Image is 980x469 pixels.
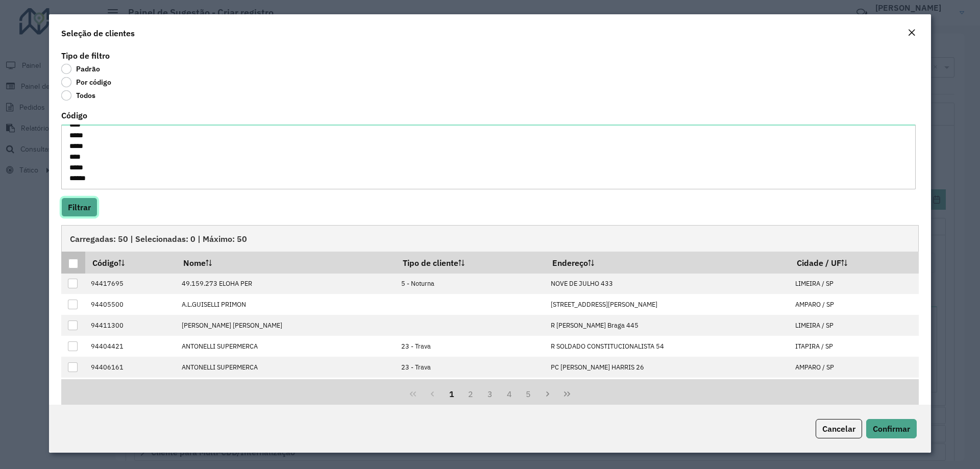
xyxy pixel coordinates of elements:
label: Todos [61,90,95,101]
label: Por código [61,77,111,87]
td: 23 - Trava [396,336,545,357]
td: 94411300 [85,315,176,336]
td: 49.159.273 ELOHA PER [177,274,396,294]
td: [PERSON_NAME] [177,378,396,399]
td: R SOLDADO CONSTITUCIONALISTA 54 [545,336,790,357]
td: AMPARO / SP [790,357,918,378]
button: Filtrar [61,198,97,217]
span: Cancelar [822,424,855,434]
td: LIMEIRA / SP [790,274,918,294]
div: Carregadas: 50 | Selecionadas: 0 | Máximo: 50 [61,225,919,252]
td: 94404421 [85,336,176,357]
td: R [PERSON_NAME] Braga 445 [545,315,790,336]
td: V ACESSO SITIO ANHUMAS 1178 [545,378,790,399]
td: AMPARO / SP [790,294,918,315]
button: 4 [500,384,519,404]
td: [STREET_ADDRESS][PERSON_NAME] [545,294,790,315]
td: ANTONELLI SUPERMERCA [177,336,396,357]
td: 23 - Trava [396,357,545,378]
th: Cidade / UF [790,252,918,273]
td: ESTIVA GERBI / SP [790,378,918,399]
label: Padrão [61,64,100,74]
label: Tipo de filtro [61,50,110,62]
button: Next Page [538,384,557,404]
em: Fechar [908,29,916,37]
td: ITAPIRA / SP [790,336,918,357]
label: Código [61,109,87,121]
td: ANTONELLI SUPERMERCA [177,357,396,378]
th: Tipo de cliente [396,252,545,273]
button: 2 [461,384,480,404]
td: 5 - Noturna [396,274,545,294]
h4: Seleção de clientes [61,27,135,39]
span: Confirmar [873,424,910,434]
th: Nome [177,252,396,273]
th: Código [85,252,176,273]
button: Last Page [557,384,577,404]
button: 3 [480,384,500,404]
button: Cancelar [816,419,862,438]
button: 5 [519,384,538,404]
td: NOVE DE JULHO 433 [545,274,790,294]
td: 94417695 [85,274,176,294]
td: 94406161 [85,357,176,378]
td: LIMEIRA / SP [790,315,918,336]
button: Confirmar [866,419,917,438]
button: Close [904,27,919,40]
td: A.L.GUISELLI PRIMON [177,294,396,315]
button: 1 [442,384,461,404]
td: PC [PERSON_NAME] HARRIS 26 [545,357,790,378]
td: [PERSON_NAME] [PERSON_NAME] [177,315,396,336]
td: 94405176 [85,378,176,399]
th: Endereço [545,252,790,273]
td: 94405500 [85,294,176,315]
